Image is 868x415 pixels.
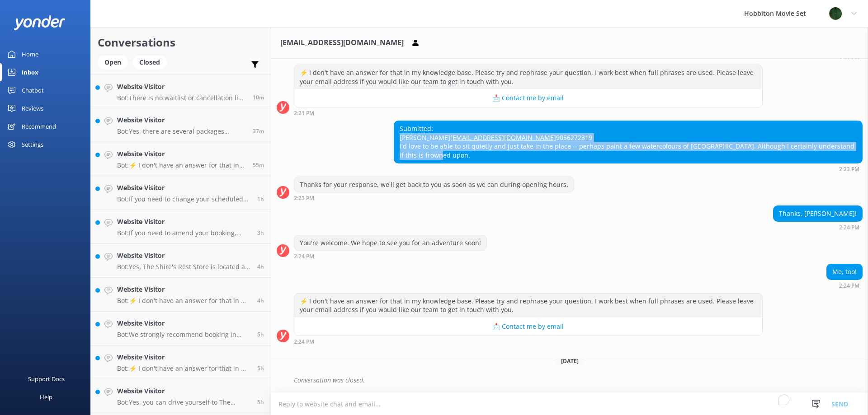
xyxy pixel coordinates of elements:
[117,183,250,193] h4: Website Visitor
[294,89,762,107] button: 📩 Contact me by email
[98,56,128,69] div: Open
[839,283,859,289] strong: 2:24 PM
[280,37,404,49] h3: [EMAIL_ADDRESS][DOMAIN_NAME]
[257,297,264,304] span: Oct 02 2025 11:33am (UTC +13:00) Pacific/Auckland
[253,127,264,135] span: Oct 02 2025 03:31pm (UTC +13:00) Pacific/Auckland
[117,251,250,261] h4: Website Visitor
[257,331,264,338] span: Oct 02 2025 10:55am (UTC +13:00) Pacific/Auckland
[117,284,250,294] h4: Website Visitor
[117,318,250,328] h4: Website Visitor
[14,15,66,30] img: yonder-white-logo.png
[257,229,264,237] span: Oct 02 2025 12:38pm (UTC +13:00) Pacific/Auckland
[22,81,44,99] div: Chatbot
[253,93,264,101] span: Oct 02 2025 03:58pm (UTC +13:00) Pacific/Auckland
[774,206,862,221] div: Thanks, [PERSON_NAME]!
[22,117,56,135] div: Recommend
[28,370,65,388] div: Support Docs
[294,195,574,201] div: Sep 30 2025 02:23pm (UTC +13:00) Pacific/Auckland
[117,149,246,159] h4: Website Visitor
[773,224,863,230] div: Sep 30 2025 02:24pm (UTC +13:00) Pacific/Auckland
[22,99,43,117] div: Reviews
[117,195,250,203] p: Bot: If you need to change your scheduled tour time, please contact our team at [EMAIL_ADDRESS][D...
[257,195,264,203] span: Oct 02 2025 03:07pm (UTC +13:00) Pacific/Auckland
[257,364,264,372] span: Oct 02 2025 10:31am (UTC +13:00) Pacific/Auckland
[294,253,487,259] div: Sep 30 2025 02:24pm (UTC +13:00) Pacific/Auckland
[294,196,314,201] strong: 2:23 PM
[117,297,250,305] p: Bot: ⚡ I don't have an answer for that in my knowledge base. Please try and rephrase your questio...
[91,345,271,379] a: Website VisitorBot:⚡ I don't have an answer for that in my knowledge base. Please try and rephras...
[117,364,250,373] p: Bot: ⚡ I don't have an answer for that in my knowledge base. Please try and rephrase your questio...
[117,229,250,237] p: Bot: If you need to amend your booking, please contact our team at [EMAIL_ADDRESS][DOMAIN_NAME] o...
[257,263,264,270] span: Oct 02 2025 11:54am (UTC +13:00) Pacific/Auckland
[253,161,264,169] span: Oct 02 2025 03:13pm (UTC +13:00) Pacific/Auckland
[556,357,584,365] span: [DATE]
[98,57,132,67] a: Open
[117,161,246,169] p: Bot: ⚡ I don't have an answer for that in my knowledge base. Please try and rephrase your questio...
[91,278,271,312] a: Website VisitorBot:⚡ I don't have an answer for that in my knowledge base. Please try and rephras...
[117,127,246,135] p: Bot: Yes, there are several packages available to visit the Hobbiton Movie Set. You can choose fr...
[839,225,859,230] strong: 2:24 PM
[117,352,250,362] h4: Website Visitor
[132,57,171,67] a: Closed
[98,34,264,51] h2: Conversations
[117,331,250,339] p: Bot: We strongly recommend booking in advance as our tours are known to sell out, especially betw...
[394,166,863,172] div: Sep 30 2025 02:23pm (UTC +13:00) Pacific/Auckland
[91,210,271,244] a: Website VisitorBot:If you need to amend your booking, please contact our team at [EMAIL_ADDRESS][...
[277,373,863,388] div: 2025-10-01T01:02:04.993
[22,45,38,63] div: Home
[294,294,762,317] div: ⚡ I don't have an answer for that in my knowledge base. Please try and rephrase your question, I ...
[91,244,271,278] a: Website VisitorBot:Yes, The Shire's Rest Store is located at The [GEOGRAPHIC_DATA] and offers a w...
[829,7,842,20] img: 34-1625720359.png
[294,177,574,192] div: Thanks for your response, we'll get back to you as soon as we can during opening hours.
[117,94,246,102] p: Bot: There is no waitlist or cancellation list for the Hobbiton Movie Set Beer Festival. Tickets ...
[91,108,271,142] a: Website VisitorBot:Yes, there are several packages available to visit the Hobbiton Movie Set. You...
[117,386,250,396] h4: Website Visitor
[117,217,250,227] h4: Website Visitor
[271,393,868,415] textarea: To enrich screen reader interactions, please activate Accessibility in Grammarly extension settings
[91,379,271,413] a: Website VisitorBot:Yes, you can drive yourself to The Shire's Rest, park your vehicle, and join o...
[91,176,271,210] a: Website VisitorBot:If you need to change your scheduled tour time, please contact our team at [EM...
[257,398,264,406] span: Oct 02 2025 10:29am (UTC +13:00) Pacific/Auckland
[294,373,863,388] div: Conversation was closed.
[91,142,271,176] a: Website VisitorBot:⚡ I don't have an answer for that in my knowledge base. Please try and rephras...
[132,56,167,69] div: Closed
[839,55,859,60] strong: 2:21 PM
[294,254,314,259] strong: 2:24 PM
[294,110,763,116] div: Sep 30 2025 02:21pm (UTC +13:00) Pacific/Auckland
[294,235,486,251] div: You're welcome. We hope to see you for an adventure soon!
[22,135,43,154] div: Settings
[22,63,38,81] div: Inbox
[294,317,762,336] button: 📩 Contact me by email
[294,339,314,345] strong: 2:24 PM
[294,65,762,89] div: ⚡ I don't have an answer for that in my knowledge base. Please try and rephrase your question, I ...
[394,121,862,163] div: Submitted: [PERSON_NAME] 9056272319 I'd love to be able to sit quietly and just take in the place...
[40,388,52,406] div: Help
[91,312,271,345] a: Website VisitorBot:We strongly recommend booking in advance as our tours are known to sell out, e...
[827,264,862,280] div: Me, too!
[826,282,863,289] div: Sep 30 2025 02:24pm (UTC +13:00) Pacific/Auckland
[117,398,250,406] p: Bot: Yes, you can drive yourself to The Shire's Rest, park your vehicle, and join one of the tour...
[91,75,271,108] a: Website VisitorBot:There is no waitlist or cancellation list for the Hobbiton Movie Set Beer Fest...
[294,338,763,345] div: Sep 30 2025 02:24pm (UTC +13:00) Pacific/Auckland
[117,263,250,271] p: Bot: Yes, The Shire's Rest Store is located at The [GEOGRAPHIC_DATA] and offers a wide selection ...
[450,133,556,142] a: [EMAIL_ADDRESS][DOMAIN_NAME]
[294,111,314,116] strong: 2:21 PM
[117,115,246,125] h4: Website Visitor
[839,167,859,172] strong: 2:23 PM
[117,82,246,92] h4: Website Visitor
